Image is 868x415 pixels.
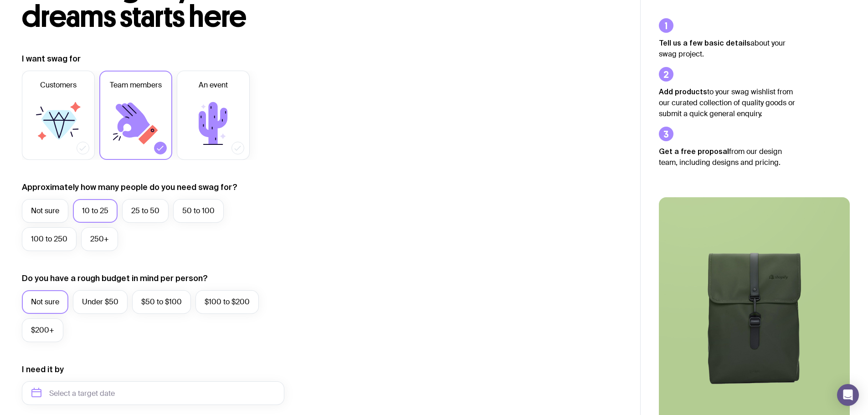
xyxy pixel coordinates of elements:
[659,37,796,60] p: about your swag project.
[22,273,208,284] label: Do you have a rough budget in mind per person?
[199,80,228,91] span: An event
[22,364,64,375] label: I need it by
[659,86,796,119] p: to your swag wishlist from our curated collection of quality goods or submit a quick general enqu...
[659,147,729,155] strong: Get a free proposal
[110,80,162,91] span: Team members
[81,227,118,251] label: 250+
[73,290,128,314] label: Under $50
[22,199,68,223] label: Not sure
[173,199,224,223] label: 50 to 100
[22,53,81,64] label: I want swag for
[22,182,237,193] label: Approximately how many people do you need swag for?
[40,80,77,91] span: Customers
[22,381,284,405] input: Select a target date
[132,290,191,314] label: $50 to $100
[837,384,859,406] div: Open Intercom Messenger
[659,39,750,47] strong: Tell us a few basic details
[73,199,118,223] label: 10 to 25
[659,87,707,96] strong: Add products
[122,199,169,223] label: 25 to 50
[659,146,796,168] p: from our design team, including designs and pricing.
[195,290,259,314] label: $100 to $200
[22,318,63,342] label: $200+
[22,227,77,251] label: 100 to 250
[22,290,68,314] label: Not sure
